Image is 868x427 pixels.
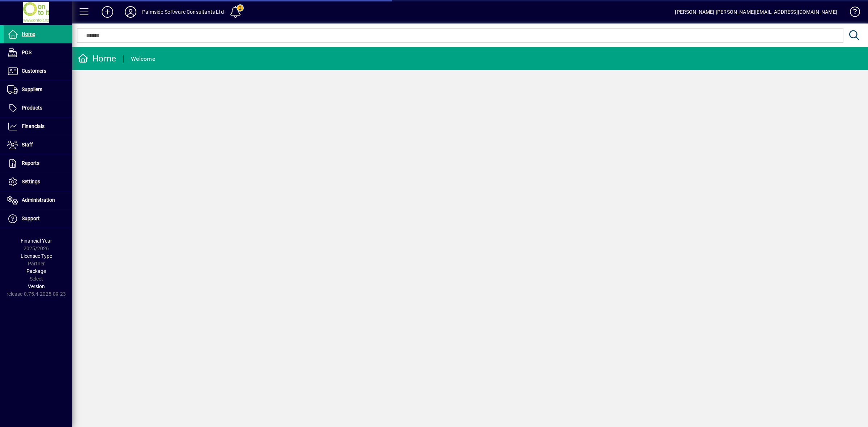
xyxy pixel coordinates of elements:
[4,44,72,62] a: POS
[22,105,42,111] span: Products
[21,253,52,259] span: Licensee Type
[4,173,72,191] a: Settings
[22,197,55,203] span: Administration
[4,118,72,136] a: Financials
[28,283,45,289] span: Version
[844,1,859,25] a: Knowledge Base
[26,268,46,274] span: Package
[4,81,72,99] a: Suppliers
[96,5,119,18] button: Add
[22,160,39,166] span: Reports
[22,123,44,129] span: Financials
[22,50,31,55] span: POS
[675,6,837,18] div: [PERSON_NAME] [PERSON_NAME][EMAIL_ADDRESS][DOMAIN_NAME]
[4,210,72,228] a: Support
[22,179,40,184] span: Settings
[78,53,116,64] div: Home
[22,31,35,37] span: Home
[131,53,155,65] div: Welcome
[119,5,142,18] button: Profile
[22,215,40,221] span: Support
[22,68,46,74] span: Customers
[4,99,72,117] a: Products
[4,191,72,209] a: Administration
[22,142,33,148] span: Staff
[4,62,72,80] a: Customers
[4,154,72,172] a: Reports
[21,238,52,244] span: Financial Year
[142,6,224,18] div: Palmside Software Consultants Ltd
[22,86,42,92] span: Suppliers
[4,136,72,154] a: Staff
